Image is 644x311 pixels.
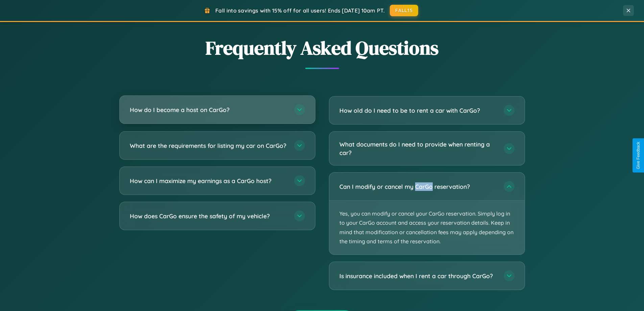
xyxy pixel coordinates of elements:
[339,182,497,191] h3: Can I modify or cancel my CarGo reservation?
[636,142,641,169] div: Give Feedback
[130,177,287,185] h3: How can I maximize my earnings as a CarGo host?
[329,201,525,254] p: Yes, you can modify or cancel your CarGo reservation. Simply log in to your CarGo account and acc...
[339,140,497,157] h3: What documents do I need to provide when renting a car?
[339,106,497,115] h3: How old do I need to be to rent a car with CarGo?
[215,7,385,14] span: Fall into savings with 15% off for all users! Ends [DATE] 10am PT.
[119,35,525,61] h2: Frequently Asked Questions
[390,5,418,16] button: FALL15
[130,141,287,150] h3: What are the requirements for listing my car on CarGo?
[339,272,497,280] h3: Is insurance included when I rent a car through CarGo?
[130,212,287,220] h3: How does CarGo ensure the safety of my vehicle?
[130,106,287,114] h3: How do I become a host on CarGo?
